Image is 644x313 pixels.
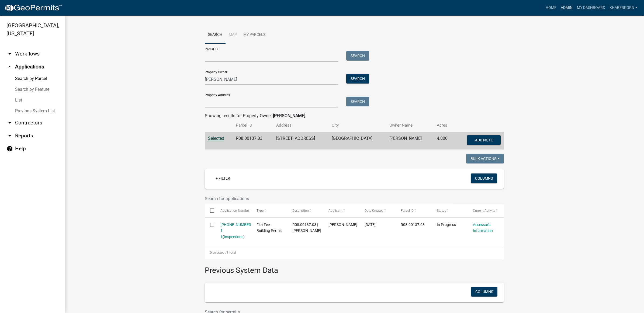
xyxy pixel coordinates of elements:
[437,209,446,213] span: Status
[6,120,13,126] i: arrow_drop_down
[208,136,224,141] a: Selected
[559,3,575,13] a: Admin
[473,209,495,213] span: Current Activity
[287,204,323,217] datatable-header-cell: Description
[346,51,369,61] button: Search
[471,287,497,297] button: Columns
[220,222,252,239] a: [PHONE_NUMBER] 1 1
[386,119,434,132] th: Owner Name
[346,74,369,84] button: Search
[434,132,455,150] td: 4.800
[328,222,357,227] span: Jerry Allers
[220,209,250,213] span: Application Number
[240,26,269,44] a: My Parcels
[473,222,493,233] a: Assessor's Information
[323,204,359,217] datatable-header-cell: Applicant
[233,132,273,150] td: R08.00137.03
[273,113,305,118] strong: [PERSON_NAME]
[257,209,264,213] span: Type
[205,193,453,204] input: Search for applications
[6,64,13,70] i: arrow_drop_up
[211,173,234,183] a: + Filter
[292,222,321,233] span: R08.00137.03 | ANDREW E MULLENBACH
[224,235,243,239] a: Inspections
[365,222,376,227] span: 09/03/2025
[6,145,13,152] i: help
[471,173,497,183] button: Columns
[365,209,383,213] span: Date Created
[475,138,493,142] span: Add Note
[220,222,246,240] div: ( )
[233,119,273,132] th: Parcel ID
[251,204,287,217] datatable-header-cell: Type
[328,132,386,150] td: [GEOGRAPHIC_DATA]
[328,119,386,132] th: City
[205,246,504,259] div: 1 total
[575,3,607,13] a: My Dashboard
[205,26,226,44] a: Search
[437,222,456,227] span: In Progress
[401,222,425,227] span: R08.00137.03
[6,133,13,139] i: arrow_drop_down
[292,209,309,213] span: Description
[205,204,215,217] datatable-header-cell: Select
[359,204,396,217] datatable-header-cell: Date Created
[273,119,328,132] th: Address
[346,97,369,106] button: Search
[210,251,227,255] span: 0 selected /
[468,204,504,217] datatable-header-cell: Current Activity
[257,222,282,233] span: Flat Fee Building Permit
[607,3,640,13] a: khaberkorn
[386,132,434,150] td: [PERSON_NAME]
[467,135,501,145] button: Add Note
[6,51,13,57] i: arrow_drop_down
[434,119,455,132] th: Acres
[543,3,559,13] a: Home
[205,113,504,119] div: Showing results for Property Owner:
[328,209,342,213] span: Applicant
[432,204,468,217] datatable-header-cell: Status
[396,204,432,217] datatable-header-cell: Parcel ID
[401,209,414,213] span: Parcel ID
[466,154,504,164] button: Bulk Actions
[273,132,328,150] td: [STREET_ADDRESS]
[215,204,251,217] datatable-header-cell: Application Number
[205,259,504,276] h3: Previous System Data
